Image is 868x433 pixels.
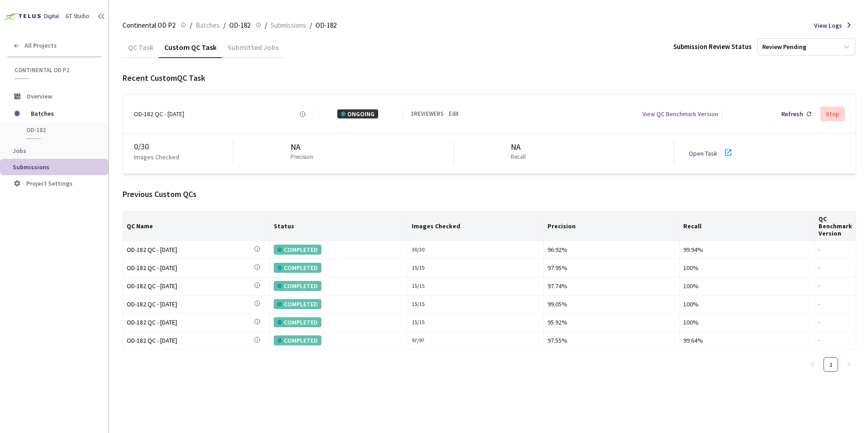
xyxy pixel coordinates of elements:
span: Jobs [13,147,26,155]
li: / [265,20,267,31]
div: 97.55% [547,335,676,345]
p: Recall [511,153,526,162]
a: Submissions [269,20,308,30]
div: View QC Benchmark Version [642,109,718,118]
div: COMPLETED [274,335,321,345]
div: NA [511,141,529,153]
div: 100% [683,263,811,273]
li: / [190,20,192,31]
div: OD-182 QC - [DATE] [127,335,254,345]
a: OD-182 QC - [DATE] [127,317,254,328]
div: 99.05% [547,299,676,309]
div: GT Studio [65,12,89,21]
a: OD-182 QC - [DATE] [127,245,254,255]
span: OD-182 [316,20,336,31]
div: 15 / 15 [412,318,540,327]
th: Status [270,212,408,241]
div: COMPLETED [274,245,321,255]
div: 15 / 15 [412,264,540,272]
div: Submission Review Status [673,42,752,51]
th: Precision [544,212,680,241]
p: Precision [291,153,313,162]
button: right [842,357,856,372]
div: OD-182 QC - [DATE] [127,281,254,291]
div: 100% [683,317,811,327]
div: COMPLETED [274,263,321,273]
div: 97.95% [547,263,676,273]
th: QC Name [123,212,270,241]
div: NA [291,141,317,153]
span: Batches [31,104,93,123]
div: - [819,336,852,345]
div: - [819,282,852,290]
a: 1 [824,358,838,371]
div: QC Task [123,43,159,58]
span: Submissions [271,20,306,31]
li: Next Page [842,357,856,372]
a: OD-182 QC - [DATE] [127,281,254,291]
span: OD-182 [229,20,250,31]
a: Edit [449,110,459,118]
div: 15 / 15 [412,282,540,290]
span: Submissions [13,163,49,171]
div: Submitted Jobs [222,43,284,58]
div: COMPLETED [274,299,321,309]
span: All Projects [25,42,57,49]
th: QC Benchmark Version [815,212,856,241]
div: Recent Custom QC Task [123,72,856,84]
a: Open Task [689,149,717,157]
span: Continental OD P2 [15,66,96,74]
div: COMPLETED [274,281,321,291]
span: Project Settings [26,179,73,187]
div: 99.94% [683,245,811,255]
li: / [223,20,226,31]
div: 97.74% [547,281,676,291]
p: Images Checked [134,153,179,162]
div: ONGOING [337,109,378,118]
div: 100% [683,299,811,309]
li: Previous Page [805,357,820,372]
a: OD-182 QC - [DATE] [127,299,254,310]
div: Stop [826,110,839,118]
div: - [819,264,852,272]
div: Refresh [781,109,803,118]
div: 15 / 15 [412,300,540,309]
span: Batches [196,20,220,31]
a: Batches [194,20,222,30]
button: left [805,357,820,372]
a: OD-182 QC - [DATE] [127,335,254,346]
div: 97 / 97 [412,336,540,345]
th: Recall [680,212,815,241]
div: - [819,246,852,254]
div: 100% [683,281,811,291]
span: View Logs [814,21,842,30]
div: OD-182 QC - [DATE] [127,317,254,327]
div: 3 REVIEWERS [411,110,444,118]
th: Images Checked [408,212,544,241]
li: / [310,20,312,31]
div: - [819,318,852,327]
span: Overview [26,92,52,100]
div: 99.64% [683,335,811,345]
span: OD-182 [26,126,94,134]
div: COMPLETED [274,317,321,327]
div: 30 / 30 [412,246,540,254]
div: Review Pending [762,43,806,51]
div: Previous Custom QCs [123,188,856,200]
div: - [819,300,852,309]
div: Custom QC Task [159,43,222,58]
span: right [846,362,852,367]
li: 1 [824,357,838,372]
div: 95.92% [547,317,676,327]
span: Continental OD P2 [123,20,175,31]
span: left [810,362,815,367]
a: OD-182 QC - [DATE] [127,263,254,273]
div: 96.92% [547,245,676,255]
div: OD-182 QC - [DATE] [127,299,254,309]
div: OD-182 QC - [DATE] [134,109,184,118]
div: 0 / 30 [134,141,233,153]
